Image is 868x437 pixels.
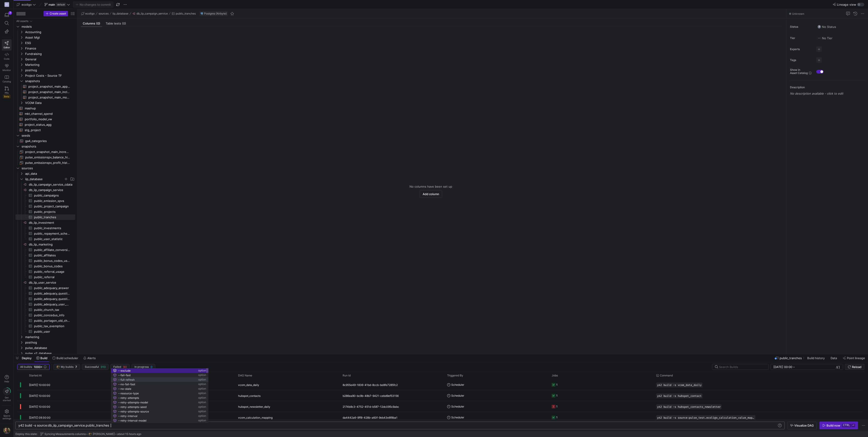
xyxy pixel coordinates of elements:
[787,422,817,429] button: Visualize DAG
[15,231,75,236] div: Press SPACE to select this row.
[15,280,75,285] a: db_iip_user_service​​​​​​​​
[17,364,50,370] button: All builds1000+
[111,395,208,400] div: --retry-attempts, docs: optionAttempts to retry: 1-10
[15,318,75,323] a: public_portagon_old_church_tax​​​​​​​​​
[29,187,75,193] span: db_iip_campaign_service​​​​​​​​
[25,171,75,176] span: api_data
[340,401,444,412] div: 2174b9c3-4752-451d-b587-12dc095c9abc
[807,356,825,360] span: Build history
[25,106,70,111] span: mashup​​​​​​​​​​
[15,160,75,165] a: pulse_emissionspv_profit_historical​​​​​​​
[15,187,75,193] div: Press SPACE to select this row.
[15,193,75,198] div: Press SPACE to select this row.
[15,193,75,198] a: public_campaigns​​​​​​​​​
[15,40,75,46] div: Press SPACE to select this row.
[111,377,208,382] div: --full-refresh, docs: optionRuns a full import on every node of the selection.
[15,236,75,242] a: public_user_statistic​​​​​​​​​
[2,80,11,83] span: Catalog
[15,209,75,214] div: Press SPACE to select this row.
[15,144,75,149] div: Press SPACE to select this row.
[49,3,55,6] span: main
[111,409,208,414] div: --retry-attempts-source, docs: optionAttempts to retry source: 1-10
[56,365,60,369] img: https://storage.googleapis.com/y42-prod-data-exchange/images/7e7RzXvUWcEhWhf8BYUbRCghczaQk4zBh2Nv...
[15,176,75,182] div: Press SPACE to select this row.
[25,68,75,73] span: posthog
[15,116,75,122] a: portfolio_model_vw​​​​​​​​​​
[34,198,70,204] span: public_emission_spvs​​​​​​​​​
[28,95,70,100] span: project_snapshot_main_monthly_vw​​​​​​​​​​
[238,401,270,412] span: hubspot_newsletter_daily
[93,432,115,436] span: [PERSON_NAME]
[15,35,75,40] div: Press SPACE to select this row.
[15,182,75,187] div: Press SPACE to select this row.
[15,247,75,253] a: public_affiliate_conversions​​​​​​​​​
[132,364,155,370] button: In progress0
[112,12,128,15] span: iip_database
[851,424,855,427] kbd: ⏎
[15,46,75,51] div: Press SPACE to select this row.
[34,313,70,318] span: public_concedus_info​​​​​​​​​
[15,111,75,116] div: Press SPACE to select this row.
[15,209,75,214] a: public_projects​​​​​​​​​
[34,236,70,242] span: public_user_statistic​​​​​​​​​
[56,3,66,6] span: default
[43,2,71,7] button: maindefault
[827,424,840,427] div: Build now
[29,220,75,225] span: db_iip_investment​​​​​​​​
[98,11,110,16] button: sources
[15,116,75,122] div: Press SPACE to select this row.
[15,302,75,307] a: public_adequacy_user_status​​​​​​​​​
[3,427,10,434] img: https://storage.googleapis.com/y42-prod-data-exchange/images/7e7RzXvUWcEhWhf8BYUbRCghczaQk4zBh2Nv...
[176,12,196,15] span: public_tranches
[198,423,206,427] span: option
[790,37,813,40] span: Tier
[796,365,825,369] input: End datetime
[15,220,75,225] div: Press SPACE to select this row.
[2,386,12,403] button: Getstarted
[25,46,75,51] span: Finance
[2,73,12,85] a: Catalog
[34,275,70,280] span: public_referral​​​​​​​​​
[423,192,439,196] span: Add column
[15,73,75,78] div: Press SPACE to select this row.
[117,378,135,381] span: --full-refresh
[15,2,37,7] button: ecoligo
[117,419,146,422] span: --retry-interval-model
[111,11,129,16] button: iip_database
[15,236,75,242] div: Press SPACE to select this row.
[2,407,12,422] a: Spacesettings
[111,405,208,409] div: --retry-attempts-seed, docs: optionAttempts to retry source: 1-10
[831,356,837,360] span: Data
[25,177,64,182] span: iip_database
[25,111,70,116] span: mkt_channel_spend​​​​​​​​​​
[817,36,821,40] img: No tier
[15,95,75,100] div: Press SPACE to select this row.
[15,274,75,280] a: public_referral​​​​​​​​​
[2,39,12,51] a: Editor
[34,231,70,236] span: public_repayment_schedules​​​​​​​​​
[134,365,149,368] span: In progress
[15,323,75,329] a: public_tax_exemption​​​​​​​​​
[15,89,75,95] div: Press SPACE to select this row.
[34,307,70,312] span: public_church_tax​​​​​​​​​
[4,46,10,49] span: Editor
[34,324,70,329] span: public_tax_exemption​​​​​​​​​
[15,138,75,144] a: ga4_categories​​​​​​
[841,354,867,362] button: Point lineage
[2,62,12,73] a: Monitor
[198,382,206,386] span: option
[4,57,10,60] span: Code
[34,291,70,296] span: public_adequacy_question_user_map​​​​​​​​​
[198,418,206,423] span: option
[111,386,208,391] div: --no-stale, docs: optionOption to filter for stale only jobs.
[25,51,75,56] span: Fundraising
[25,62,75,67] span: Marketing
[852,365,861,369] span: Reload
[44,11,68,16] button: Create asset
[50,12,66,15] span: Create asset
[340,379,444,390] div: 8c955e49-1836-41bd-8ccb-be8fe7285fc2
[34,296,70,302] span: public_adequacy_question​​​​​​​​​
[15,62,75,67] div: Press SPACE to select this row.
[15,149,75,155] div: Press SPACE to select this row.
[15,138,75,144] div: Press SPACE to select this row.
